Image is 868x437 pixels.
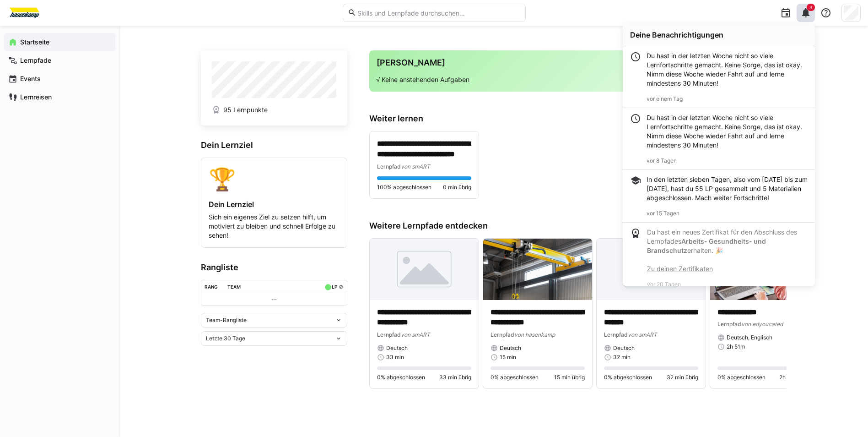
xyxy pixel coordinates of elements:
span: Lernpfad [377,163,401,170]
p: √ Keine anstehenden Aufgaben [377,75,779,84]
h3: Rangliste [201,262,347,273]
div: In den letzten sieben Tagen, also vom [DATE] bis zum [DATE], hast du 55 LP gesammelt und 5 Materi... [647,175,808,202]
span: von smART [401,331,430,338]
span: Deutsch, Englisch [727,334,772,341]
span: Deutsch [386,344,408,352]
div: Rang [205,284,218,290]
div: LP [332,284,337,290]
span: 0 min übrig [443,184,471,191]
span: Deutsch [613,344,635,352]
span: 2h 51m [727,343,745,350]
div: Du hast in der letzten Woche nicht so viele Lernfortschritte gemacht. Keine Sorge, das ist okay. ... [647,51,808,88]
span: 15 min übrig [554,374,585,381]
span: Team-Rangliste [206,317,247,324]
span: 32 min [613,354,631,361]
h3: Weitere Lernpfade entdecken [369,221,488,231]
span: von hasenkamp [514,331,555,338]
img: image [370,239,479,300]
h4: Dein Lernziel [209,200,340,209]
h3: [PERSON_NAME] [377,58,779,68]
span: 100% abgeschlossen [377,184,431,191]
span: vor 8 Tagen [647,157,677,164]
span: vor 15 Tagen [647,210,679,217]
span: Lernpfad [491,331,514,338]
p: Sich ein eigenes Ziel zu setzen hilft, um motiviert zu bleiben und schnell Erfolge zu sehen! [209,213,340,240]
span: 0% abgeschlossen [717,374,766,381]
a: ø [339,282,343,290]
span: vor 20 Tagen [647,281,681,288]
span: 0% abgeschlossen [604,374,652,381]
span: 33 min übrig [439,374,471,381]
strong: Arbeits- Gesundheits- und Brandschutz [647,237,766,254]
span: Lernpfad [717,321,741,328]
img: image [597,239,706,300]
div: 🏆 [209,165,340,192]
span: Lernpfad [377,331,401,338]
p: Du hast ein neues Zertifikat für den Abschluss des Lernpfades erhalten. 🎉 [647,228,808,273]
span: von smART [401,163,430,170]
a: Zu deinen Zertifikaten [647,265,713,273]
span: von smART [628,331,657,338]
span: 0% abgeschlossen [491,374,539,381]
span: 95 Lernpunkte [223,105,268,115]
h3: Dein Lernziel [201,140,347,150]
div: Du hast in der letzten Woche nicht so viele Lernfortschritte gemacht. Keine Sorge, das ist okay. ... [647,113,808,150]
div: Team [227,284,241,290]
span: 3 [809,5,812,10]
span: Letzte 30 Tage [206,335,245,342]
span: von edyoucated [741,321,783,328]
span: vor einem Tag [647,95,683,102]
span: 33 min [386,354,404,361]
span: 0% abgeschlossen [377,374,425,381]
span: 15 min [500,354,516,361]
span: Deutsch [500,344,521,352]
img: image [483,239,592,300]
input: Skills und Lernpfade durchsuchen… [356,9,520,17]
div: Deine Benachrichtigungen [630,30,808,39]
span: 32 min übrig [667,374,698,381]
span: 2h 51m übrig [779,374,812,381]
h3: Weiter lernen [369,114,787,124]
span: Lernpfad [604,331,628,338]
